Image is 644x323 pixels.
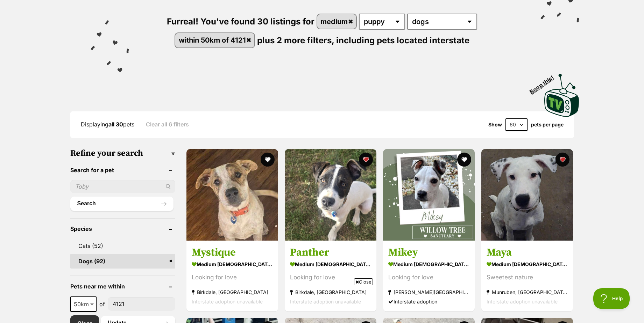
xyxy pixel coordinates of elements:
[192,287,273,296] strong: Birkdale, [GEOGRAPHIC_DATA]
[528,70,560,95] span: Boop this!
[388,259,469,269] strong: medium [DEMOGRAPHIC_DATA] Dog
[186,149,278,241] img: Mystique - Staffordshire Bull Terrier x Australian Cattle Dog
[108,121,123,128] strong: all 30
[487,298,558,304] span: Interstate adoption unavailable
[192,298,263,304] span: Interstate adoption unavailable
[70,238,175,253] a: Cats (52)
[70,197,174,211] button: Search
[531,122,564,127] label: pets per page
[195,288,450,320] iframe: Advertisement
[285,240,376,311] a: Panther medium [DEMOGRAPHIC_DATA] Dog Looking for love Birkdale, [GEOGRAPHIC_DATA] Interstate ado...
[487,259,568,269] strong: medium [DEMOGRAPHIC_DATA] Dog
[71,299,96,309] span: 50km
[70,167,175,173] header: Search for a pet
[70,226,175,232] header: Species
[488,122,502,127] span: Show
[481,240,573,311] a: Maya medium [DEMOGRAPHIC_DATA] Dog Sweetest nature Munruben, [GEOGRAPHIC_DATA] Interstate adoptio...
[167,16,314,27] span: Furreal! You've found 30 listings for
[487,245,568,259] h3: Maya
[290,259,371,269] strong: medium [DEMOGRAPHIC_DATA] Dog
[487,272,568,282] div: Sweetest nature
[336,35,469,45] span: including pets located interstate
[388,272,469,282] div: Looking for love
[544,74,579,117] img: PetRescue TV logo
[192,272,273,282] div: Looking for love
[544,67,579,118] a: Boop this!
[257,35,334,45] span: plus 2 more filters,
[354,278,373,285] span: Close
[70,180,175,193] input: Toby
[175,33,254,47] a: within 50km of 4121
[383,149,475,241] img: Mikey - Staffordshire Bull Terrier Dog
[261,153,275,167] button: favourite
[388,245,469,259] h3: Mikey
[108,297,175,310] input: postcode
[192,245,273,259] h3: Mystique
[99,300,105,308] span: of
[146,121,189,127] a: Clear all 6 filters
[487,287,568,296] strong: Munruben, [GEOGRAPHIC_DATA]
[481,149,573,241] img: Maya - Mixed breed Dog
[383,240,475,311] a: Mikey medium [DEMOGRAPHIC_DATA] Dog Looking for love [PERSON_NAME][GEOGRAPHIC_DATA], [GEOGRAPHIC_...
[457,153,471,167] button: favourite
[186,240,278,311] a: Mystique medium [DEMOGRAPHIC_DATA] Dog Looking for love Birkdale, [GEOGRAPHIC_DATA] Interstate ad...
[70,283,175,289] header: Pets near me within
[593,288,630,309] iframe: Help Scout Beacon - Open
[556,153,570,167] button: favourite
[290,245,371,259] h3: Panther
[81,121,134,128] span: Displaying pets
[70,254,175,269] a: Dogs (92)
[317,14,356,29] a: medium
[70,148,175,158] h3: Refine your search
[285,149,376,241] img: Panther - Staffordshire Bull Terrier x Australian Cattle Dog
[70,296,97,312] span: 50km
[359,153,373,167] button: favourite
[192,259,273,269] strong: medium [DEMOGRAPHIC_DATA] Dog
[290,272,371,282] div: Looking for love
